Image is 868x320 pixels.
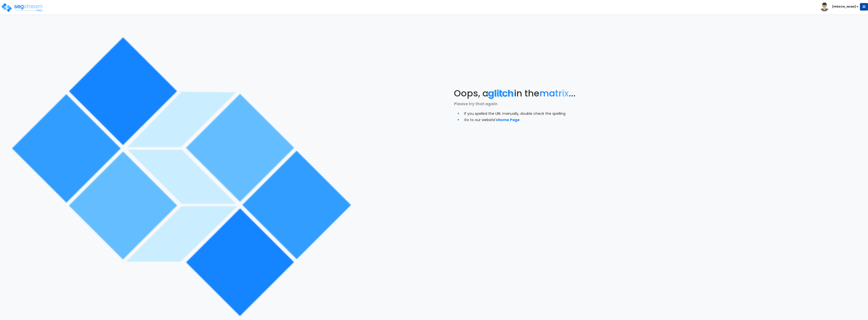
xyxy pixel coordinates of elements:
li: If you spelled the URL manually, double check the spelling [464,110,631,117]
p: Please try that again [454,101,631,107]
span: tr [555,87,562,100]
img: logo_pro_r.png [1,3,44,13]
span: ma [539,87,555,100]
a: Home Page [498,117,520,122]
span: glitch [489,87,514,100]
li: Go to our website's [464,116,631,123]
b: [PERSON_NAME] [832,5,856,9]
span: ix [562,87,569,100]
img: avatar.png [820,3,829,11]
span: Oops, a in the ... [454,87,576,100]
